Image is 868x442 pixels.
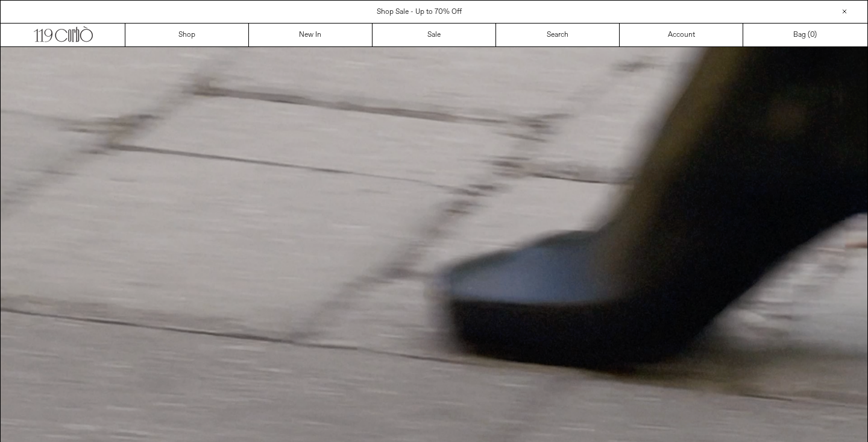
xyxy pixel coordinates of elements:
[125,24,249,46] a: Shop
[377,7,462,17] a: Shop Sale - Up to 70% Off
[249,24,373,46] a: New In
[810,30,817,40] span: )
[620,24,743,46] a: Account
[743,24,867,46] a: Bag ()
[373,24,496,46] a: Sale
[810,30,814,40] span: 0
[496,24,620,46] a: Search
